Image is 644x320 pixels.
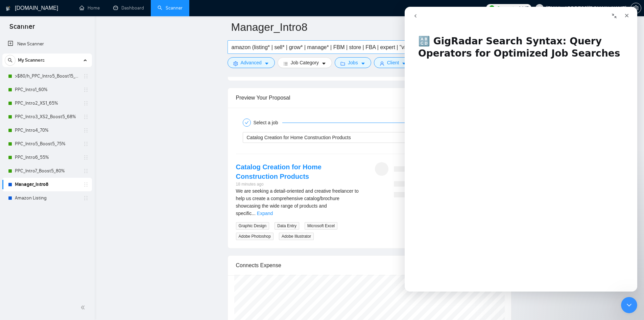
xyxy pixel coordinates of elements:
span: caret-down [402,61,406,66]
a: setting [630,5,641,11]
a: PPC_Intro1_60% [15,83,79,97]
a: searchScanner [158,5,183,11]
a: Amazon Listing [15,191,79,205]
a: PPC_Intro2_XS1_65% [15,97,79,110]
input: Search Freelance Jobs... [232,43,412,51]
span: Client [387,59,399,66]
a: New Scanner [8,37,87,51]
div: Connects Expense [236,256,503,275]
img: upwork-logo.png [489,5,495,11]
span: holder [83,141,89,147]
span: holder [83,155,89,160]
span: folder [340,61,345,66]
a: Manager_Intro8 [15,178,79,191]
span: caret-down [264,61,269,66]
a: >$80/h_PPC_Intro5_Boost15_65% [15,69,79,83]
li: My Scanners [2,54,92,205]
a: PPC_Intro4_70% [15,124,79,137]
div: Select a job [254,119,282,127]
span: Connects: [497,4,517,12]
span: Scanner [4,22,40,36]
span: user [537,6,542,10]
span: holder [83,101,89,106]
span: Graphic Design [236,222,269,230]
span: user [380,61,384,66]
input: Scanner name... [231,19,498,36]
span: caret-down [321,61,326,66]
span: check [245,121,249,125]
a: PPC_Intro3_XS2_Boost5_68% [15,110,79,124]
li: New Scanner [2,37,92,51]
span: My Scanners [18,54,45,67]
span: Catalog Creation for Home Construction Products [247,135,351,140]
span: Advanced [241,59,262,66]
button: search [5,55,16,66]
span: Adobe Photoshop [236,233,273,240]
span: 1447 [519,4,529,12]
button: setting [630,3,641,14]
iframe: Intercom live chat [405,7,637,292]
a: Expand [257,211,273,216]
span: Job Category [291,59,319,66]
span: Microsoft Excel [305,222,337,230]
span: holder [83,182,89,187]
a: homeHome [79,5,100,11]
span: holder [83,195,89,201]
a: PPC_Intro6_55% [15,151,79,164]
a: PPC_Intro7_Boost5_80% [15,164,79,178]
a: Catalog Creation for Home Construction Products [236,163,321,180]
div: Preview Your Proposal [236,88,503,107]
span: We are seeking a detail-oriented and creative freelancer to help us create a comprehensive catalo... [236,188,359,216]
span: bars [283,61,288,66]
button: userClientcaret-down [374,57,412,68]
div: We are seeking a detail-oriented and creative freelancer to help us create a comprehensive catalo... [236,187,364,217]
span: Adobe Illustrator [279,233,314,240]
img: logo [6,3,10,14]
span: Jobs [348,59,358,66]
a: dashboardDashboard [113,5,144,11]
span: Data Entry [275,222,299,230]
button: settingAdvancedcaret-down [228,57,275,68]
span: ... [252,211,256,216]
span: holder [83,168,89,174]
button: barsJob Categorycaret-down [278,57,332,68]
a: PPC_Intro5_Boost5_75% [15,137,79,151]
span: holder [83,73,89,79]
span: holder [83,87,89,92]
span: setting [233,61,238,66]
span: holder [83,128,89,133]
iframe: Intercom live chat [621,297,637,313]
span: search [5,58,15,63]
span: double-left [80,304,87,311]
span: caret-down [361,61,365,66]
span: holder [83,114,89,120]
div: 18 minutes ago [236,181,364,188]
button: folderJobscaret-down [335,57,371,68]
